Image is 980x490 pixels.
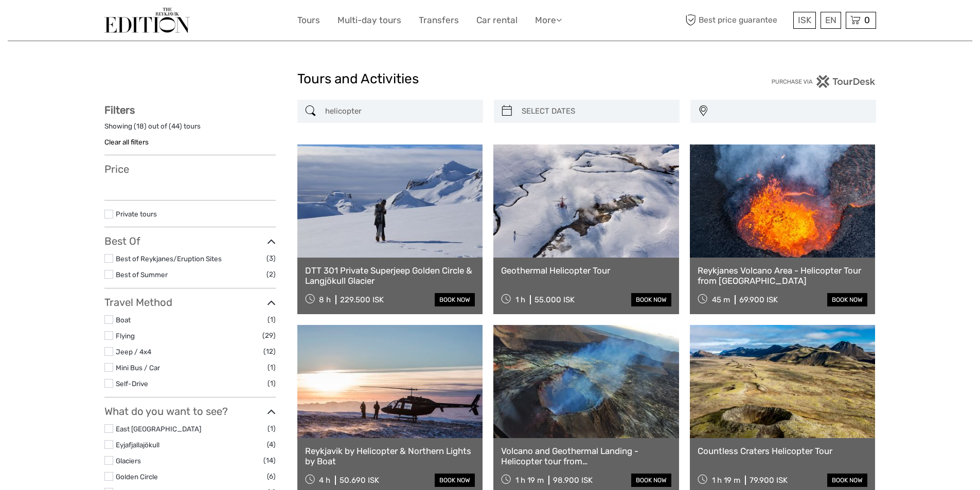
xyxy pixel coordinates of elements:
span: 0 [863,15,871,25]
img: The Reykjavík Edition [104,8,190,33]
label: 18 [136,121,144,131]
span: (3) [266,252,276,264]
h3: Travel Method [104,296,276,308]
span: 1 h 19 m [712,476,740,485]
div: 229.500 ISK [340,295,384,304]
span: (2) [266,268,276,280]
span: 45 m [712,295,730,304]
span: (4) [267,439,276,450]
a: book now [631,474,671,487]
input: SELECT DATES [518,102,674,120]
a: Transfers [419,13,459,28]
span: (1) [268,423,276,434]
a: Reykjavik by Helicopter & Northern Lights by Boat [305,446,475,467]
span: 1 h 19 m [515,476,544,485]
div: Showing ( ) out of ( ) tours [104,121,276,137]
div: 55.000 ISK [534,295,575,304]
input: SEARCH [321,102,478,120]
a: Mini Bus / Car [116,364,160,372]
a: Private tours [116,210,157,218]
a: Best of Summer [116,270,168,279]
span: (1) [268,314,276,325]
strong: Filters [104,104,135,116]
a: Countless Craters Helicopter Tour [698,446,868,456]
a: book now [435,293,475,306]
span: (12) [263,346,276,357]
span: (1) [268,377,276,389]
a: Self-Drive [116,379,148,388]
span: 4 h [319,476,330,485]
a: book now [631,293,671,306]
a: Best of Reykjanes/Eruption Sites [116,255,222,263]
h3: Best Of [104,235,276,247]
div: 69.900 ISK [739,295,778,304]
a: Eyjafjallajökull [116,441,159,449]
a: Boat [116,316,131,324]
div: 79.900 ISK [750,476,788,485]
h3: Price [104,163,276,175]
a: Golden Circle [116,473,158,481]
a: Flying [116,332,135,340]
a: Reykjanes Volcano Area - Helicopter Tour from [GEOGRAPHIC_DATA] [698,265,868,286]
div: 98.900 ISK [553,476,593,485]
div: 50.690 ISK [340,476,379,485]
div: EN [821,12,841,29]
h3: What do you want to see? [104,405,276,418]
h1: Tours and Activities [297,71,683,87]
a: Geothermal Helicopter Tour [501,265,671,276]
a: book now [435,474,475,487]
a: book now [827,474,867,487]
a: More [535,13,562,28]
a: East [GEOGRAPHIC_DATA] [116,425,201,433]
span: 1 h [515,295,525,304]
a: Jeep / 4x4 [116,348,151,356]
span: ISK [798,15,811,25]
a: Clear all filters [104,138,149,146]
span: (6) [267,470,276,482]
a: Volcano and Geothermal Landing - Helicopter tour from [GEOGRAPHIC_DATA] [501,446,671,467]
img: PurchaseViaTourDesk.png [771,75,876,88]
span: (29) [262,330,276,341]
a: Glaciers [116,457,141,465]
a: Car rental [476,13,518,28]
a: Tours [297,13,320,28]
span: (14) [263,455,276,466]
a: Multi-day tours [337,13,401,28]
span: (1) [268,361,276,373]
label: 44 [171,121,180,131]
a: DTT 301 Private Superjeep Golden Circle & Langjökull Glacier [305,265,475,286]
a: book now [827,293,867,306]
span: Best price guarantee [683,12,791,29]
span: 8 h [319,295,331,304]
